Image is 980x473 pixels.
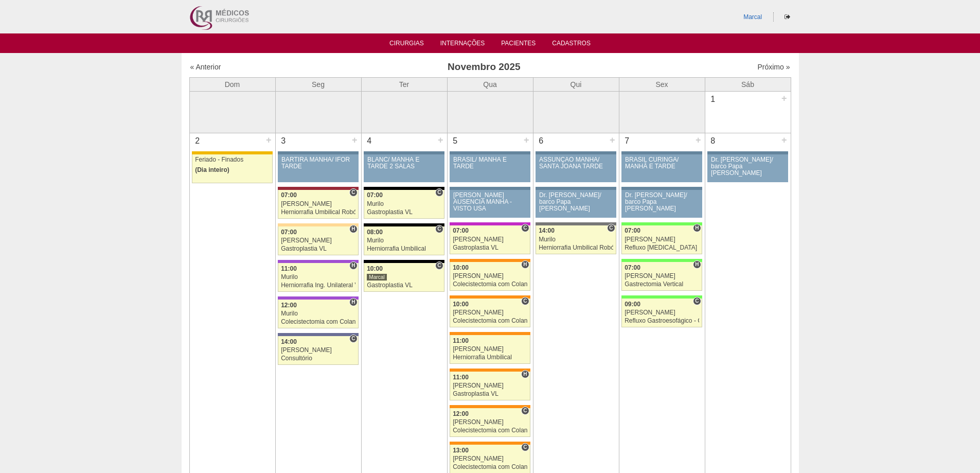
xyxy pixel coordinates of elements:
div: BRASIL CURINGA/ MANHÃ E TARDE [625,156,699,170]
a: BRASIL/ MANHÃ E TARDE [450,154,530,182]
span: 14:00 [539,227,555,234]
h3: Novembro 2025 [334,60,634,75]
div: + [264,133,273,147]
a: « Anterior [190,63,221,71]
div: Refluxo Gastroesofágico - Cirurgia VL [625,318,699,324]
div: Key: Aviso [621,187,702,190]
span: 11:00 [453,337,469,344]
div: Murilo [281,310,355,317]
span: 11:00 [281,265,297,272]
div: ASSUNÇÃO MANHÃ/ SANTA JOANA TARDE [539,156,613,170]
div: Key: São Luiz - SCS [450,442,530,445]
div: Herniorrafia Ing. Unilateral VL [281,282,355,289]
div: Key: Vila Nova Star [278,333,358,336]
span: 09:00 [625,301,640,308]
div: [PERSON_NAME] [453,419,527,426]
span: 14:00 [281,338,297,345]
a: Pacientes [501,40,536,50]
div: 1 [705,92,721,107]
div: Key: Aviso [621,151,702,154]
div: 3 [276,133,292,149]
div: Key: Aviso [450,187,530,190]
div: Key: São Luiz - SCS [450,332,530,335]
div: Key: Brasil [621,295,702,299]
div: Murilo [367,237,441,244]
div: Consultório [281,355,355,362]
div: Key: Feriado [192,151,272,154]
span: Consultório [521,297,529,305]
div: 5 [448,133,464,149]
a: H 11:00 Murilo Herniorrafia Ing. Unilateral VL [278,263,358,292]
span: 13:00 [453,447,469,454]
div: [PERSON_NAME] [281,347,355,354]
div: Herniorrafia Umbilical Robótica [281,209,355,216]
div: [PERSON_NAME] [453,346,527,353]
div: + [780,133,789,147]
a: ASSUNÇÃO MANHÃ/ SANTA JOANA TARDE [536,154,616,182]
a: H 10:00 [PERSON_NAME] Colecistectomia com Colangiografia VL [450,262,530,291]
th: Dom [189,77,275,91]
div: [PERSON_NAME] [625,273,699,279]
a: C 07:00 [PERSON_NAME] Herniorrafia Umbilical Robótica [278,190,358,219]
span: Consultório [521,443,529,451]
span: Consultório [349,335,357,343]
div: Key: Aviso [450,151,530,154]
th: Seg [275,77,361,91]
a: [PERSON_NAME] AUSENCIA MANHA - VISTO USA [450,190,530,218]
span: Hospital [349,225,357,233]
div: [PERSON_NAME] [453,456,527,462]
div: BRASIL/ MANHÃ E TARDE [453,156,527,170]
span: Consultório [521,224,529,232]
div: [PERSON_NAME] [453,309,527,316]
span: 08:00 [367,229,383,236]
span: Consultório [435,188,443,197]
a: Dr. [PERSON_NAME]/ barco Papa [PERSON_NAME] [707,154,788,182]
div: Key: Blanc [364,260,444,263]
a: H 07:00 [PERSON_NAME] Gastroplastia VL [278,226,358,255]
div: Marcal [367,273,387,281]
div: Refluxo [MEDICAL_DATA] esofágico Robótico [625,244,699,251]
a: C 10:00 [PERSON_NAME] Colecistectomia com Colangiografia VL [450,299,530,327]
a: 11:00 [PERSON_NAME] Herniorrafia Umbilical [450,335,530,364]
div: Gastroplastia VL [367,209,441,216]
a: H 11:00 [PERSON_NAME] Gastroplastia VL [450,372,530,400]
span: Hospital [521,370,529,378]
div: Key: IFOR [278,260,358,263]
span: Hospital [693,260,701,269]
a: BLANC/ MANHÃ E TARDE 2 SALAS [364,154,444,182]
span: 07:00 [625,227,640,234]
div: Dr. [PERSON_NAME]/ barco Papa [PERSON_NAME] [711,156,785,177]
div: [PERSON_NAME] [281,201,355,207]
div: [PERSON_NAME] [281,237,355,244]
a: H 07:00 [PERSON_NAME] Refluxo [MEDICAL_DATA] esofágico Robótico [621,225,702,254]
div: Key: Aviso [707,151,788,154]
span: Hospital [521,260,529,269]
div: + [780,92,789,105]
div: + [608,133,617,147]
div: Gastroplastia VL [453,391,527,397]
a: C 10:00 Marcal Gastroplastia VL [364,263,444,292]
div: 7 [619,133,635,149]
span: 10:00 [453,301,469,308]
div: Key: Aviso [536,151,616,154]
th: Sáb [705,77,791,91]
th: Qua [447,77,533,91]
span: 07:00 [625,264,640,271]
span: (Dia inteiro) [195,166,229,173]
a: H 12:00 Murilo Colecistectomia com Colangiografia VL [278,300,358,328]
div: 6 [533,133,549,149]
div: 2 [190,133,206,149]
div: Gastroplastia VL [453,244,527,251]
span: 07:00 [453,227,469,234]
div: Feriado - Finados [195,156,270,163]
span: 10:00 [367,265,383,272]
div: + [436,133,445,147]
a: C 08:00 Murilo Herniorrafia Umbilical [364,226,444,255]
div: Key: Aviso [278,151,358,154]
div: Colecistectomia com Colangiografia VL [453,281,527,288]
div: Herniorrafia Umbilical Robótica [539,244,613,251]
span: 07:00 [281,229,297,236]
div: Murilo [539,236,613,243]
a: BRASIL CURINGA/ MANHÃ E TARDE [621,154,702,182]
div: Key: São Luiz - SCS [450,405,530,408]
